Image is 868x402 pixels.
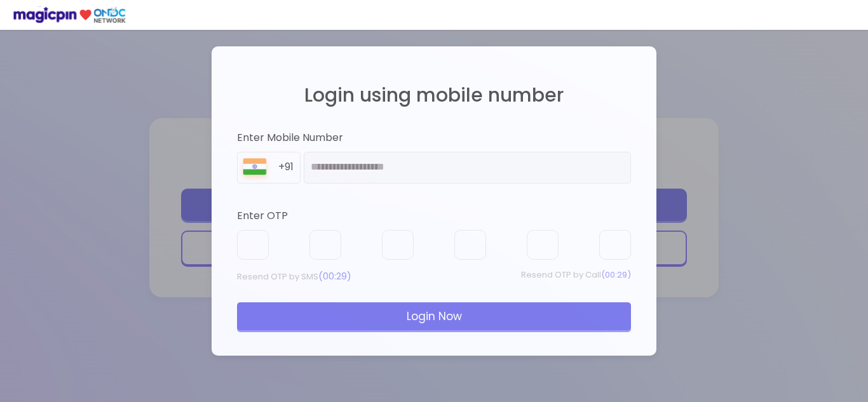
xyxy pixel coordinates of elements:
img: ondc-logo-new-small.8a59708e.svg [13,6,126,23]
img: 8BGLRPwvQ+9ZgAAAAASUVORK5CYII= [238,156,272,183]
h2: Login using mobile number [237,84,631,105]
div: Enter OTP [237,209,631,224]
div: +91 [278,160,300,175]
div: Login Now [237,302,631,330]
div: Enter Mobile Number [237,131,631,145]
